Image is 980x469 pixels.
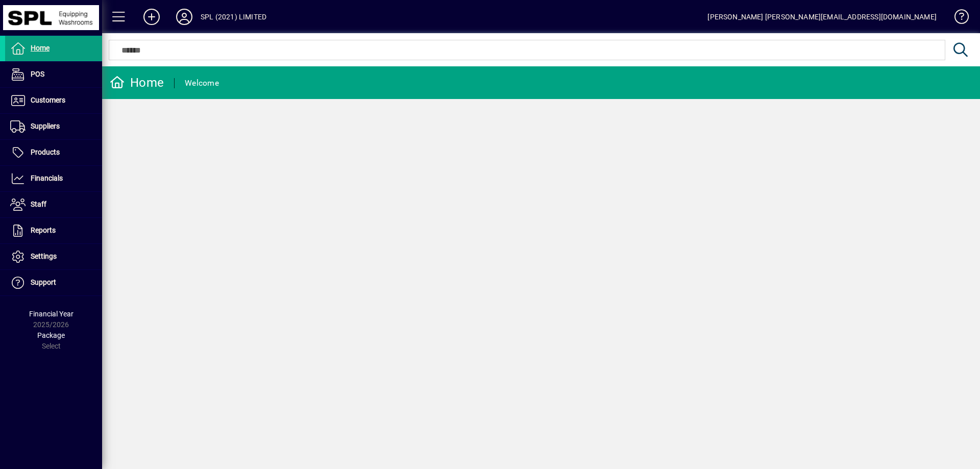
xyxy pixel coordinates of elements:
[168,8,201,26] button: Profile
[29,310,73,318] span: Financial Year
[110,75,164,91] div: Home
[5,270,102,295] a: Support
[5,166,102,191] a: Financials
[5,62,102,87] a: POS
[31,200,46,208] span: Staff
[185,75,219,91] div: Welcome
[31,122,60,130] span: Suppliers
[31,70,44,78] span: POS
[135,8,168,26] button: Add
[5,244,102,269] a: Settings
[31,96,65,104] span: Customers
[947,2,967,35] a: Knowledge Base
[5,218,102,243] a: Reports
[31,174,63,182] span: Financials
[5,88,102,113] a: Customers
[707,9,937,25] div: [PERSON_NAME] [PERSON_NAME][EMAIL_ADDRESS][DOMAIN_NAME]
[201,9,266,25] div: SPL (2021) LIMITED
[31,44,50,52] span: Home
[31,278,56,286] span: Support
[5,140,102,165] a: Products
[37,331,65,339] span: Package
[31,252,57,260] span: Settings
[31,148,60,156] span: Products
[31,226,56,234] span: Reports
[5,192,102,217] a: Staff
[5,114,102,139] a: Suppliers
